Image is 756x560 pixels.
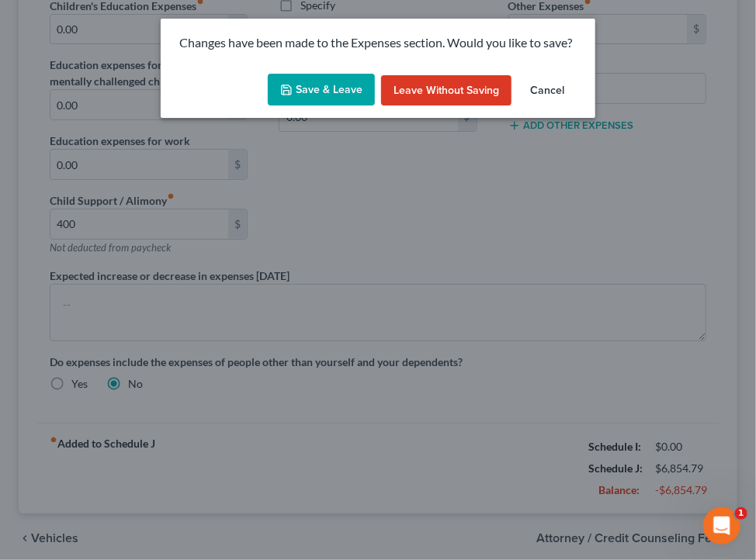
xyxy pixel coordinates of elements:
[381,75,512,106] button: Leave without Saving
[179,34,577,52] p: Changes have been made to the Expenses section. Would you like to save?
[268,74,375,106] button: Save & Leave
[735,507,747,520] span: 1
[518,75,577,106] button: Cancel
[703,507,740,544] iframe: Intercom live chat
